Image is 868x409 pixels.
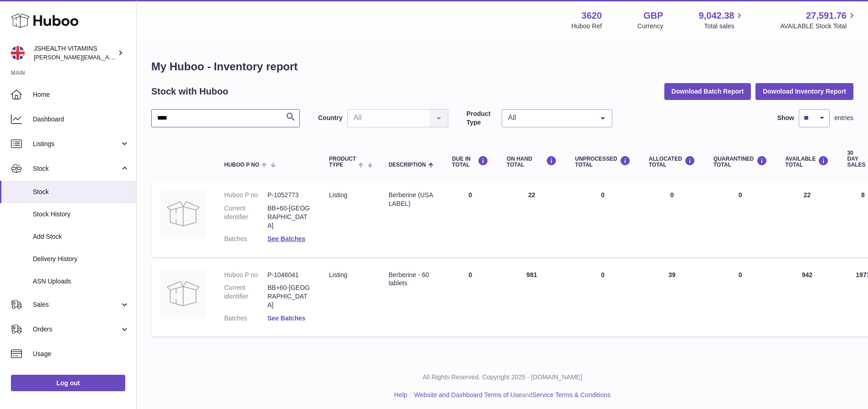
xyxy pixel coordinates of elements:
[637,22,663,31] div: Currency
[389,191,434,208] div: Berberine (USA LABEL)
[267,191,311,199] dd: P-1052773
[224,314,267,323] dt: Batches
[33,188,129,196] span: Stock
[33,277,129,286] span: ASN Uploads
[267,315,305,322] a: See Batches
[389,162,426,168] span: Description
[394,391,407,399] a: Help
[649,156,695,168] div: ALLOCATED Total
[640,262,704,336] td: 39
[33,90,129,99] span: Home
[389,271,434,288] div: Berberine - 60 tablets
[224,191,267,199] dt: Huboo P no
[224,283,267,309] dt: Current identifier
[33,255,129,263] span: Delivery History
[329,156,356,168] span: Product Type
[834,114,853,122] span: entries
[780,22,857,31] span: AVAILABLE Stock Total
[224,271,267,279] dt: Huboo P no
[498,182,566,257] td: 22
[318,114,343,122] label: Country
[704,22,745,31] span: Total sales
[34,53,183,61] span: [PERSON_NAME][EMAIL_ADDRESS][DOMAIN_NAME]
[714,156,767,168] div: QUARANTINED Total
[664,83,751,100] button: Download Batch Report
[329,271,347,278] span: listing
[160,191,206,236] img: product image
[267,283,311,309] dd: BB+60-[GEOGRAPHIC_DATA]
[33,232,129,241] span: Add Stock
[267,271,311,279] dd: P-1046041
[498,262,566,336] td: 981
[699,10,734,22] span: 9,042.38
[467,110,497,127] label: Product Type
[33,300,120,309] span: Sales
[575,156,631,168] div: UNPROCESSED Total
[532,391,611,399] a: Service Terms & Conditions
[151,59,853,74] h1: My Huboo - Inventory report
[806,10,847,22] span: 27,591.76
[33,115,129,124] span: Dashboard
[267,235,305,242] a: See Batches
[452,156,488,168] div: DUE IN TOTAL
[739,271,742,278] span: 0
[267,204,311,230] dd: BB+60-[GEOGRAPHIC_DATA]
[640,182,704,257] td: 0
[755,83,853,100] button: Download Inventory Report
[566,182,640,257] td: 0
[443,182,498,257] td: 0
[780,10,857,31] a: 27,591.76 AVAILABLE Stock Total
[411,391,611,399] li: and
[224,162,259,168] span: Huboo P no
[776,182,838,257] td: 22
[160,271,206,316] img: product image
[581,10,602,22] strong: 3620
[11,375,125,391] a: Log out
[777,114,794,122] label: Show
[643,10,663,22] strong: GBP
[224,235,267,243] dt: Batches
[11,46,25,60] img: francesca@jshealthvitamins.com
[506,113,594,122] span: All
[33,350,129,358] span: Usage
[144,373,861,382] p: All Rights Reserved. Copyright 2025 - [DOMAIN_NAME]
[151,85,228,98] h2: Stock with Huboo
[739,191,742,199] span: 0
[33,325,120,334] span: Orders
[33,140,120,148] span: Listings
[34,44,116,62] div: JSHEALTH VITAMINS
[224,204,267,230] dt: Current identifier
[414,391,522,399] a: Website and Dashboard Terms of Use
[699,10,745,31] a: 9,042.38 Total sales
[507,156,557,168] div: ON HAND Total
[33,210,129,219] span: Stock History
[786,156,829,168] div: AVAILABLE Total
[329,191,347,199] span: listing
[571,22,602,31] div: Huboo Ref
[566,262,640,336] td: 0
[443,262,498,336] td: 0
[776,262,838,336] td: 942
[33,164,120,173] span: Stock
